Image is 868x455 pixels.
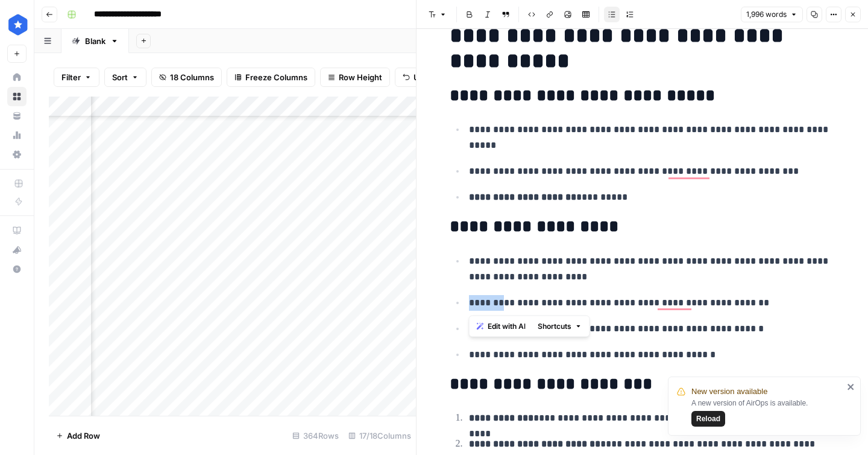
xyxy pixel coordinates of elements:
[339,71,382,83] span: Row Height
[344,426,416,445] div: 17/18 Columns
[7,87,27,106] a: Browse
[49,426,107,445] button: Add Row
[320,68,390,87] button: Row Height
[170,71,214,83] span: 18 Columns
[696,413,720,424] span: Reload
[227,68,315,87] button: Freeze Columns
[245,71,307,83] span: Freeze Columns
[7,221,27,240] a: AirOps Academy
[8,241,26,259] div: What's new?
[538,321,571,332] span: Shortcuts
[104,68,146,87] button: Sort
[7,106,27,126] a: Your Data
[7,126,27,145] a: Usage
[7,240,27,259] button: What's new?
[741,7,803,22] button: 1,996 words
[691,398,843,427] div: A new version of AirOps is available.
[395,68,442,87] button: Undo
[7,145,27,164] a: Settings
[7,259,27,279] button: Help + Support
[7,10,27,40] button: Workspace: ConsumerAffairs
[746,9,787,20] span: 1,996 words
[7,14,29,36] img: ConsumerAffairs Logo
[54,68,99,87] button: Filter
[67,430,100,442] span: Add Row
[288,426,344,445] div: 364 Rows
[691,386,767,398] span: New version available
[488,321,526,332] span: Edit with AI
[472,319,530,334] button: Edit with AI
[85,35,105,47] div: Blank
[112,71,128,83] span: Sort
[61,71,81,83] span: Filter
[533,319,587,334] button: Shortcuts
[847,382,855,392] button: close
[151,68,222,87] button: 18 Columns
[7,68,27,87] a: Home
[691,411,725,427] button: Reload
[61,29,129,53] a: Blank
